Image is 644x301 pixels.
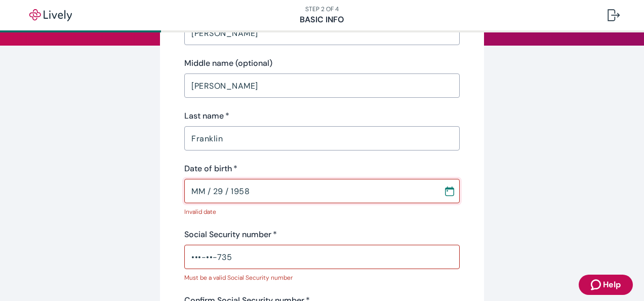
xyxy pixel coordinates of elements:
img: Lively [22,9,79,21]
span: Help [603,279,621,291]
label: Last name [184,110,229,122]
button: Choose date [440,182,459,200]
label: Middle name (optional) [184,57,272,69]
p: Must be a valid Social Security number [184,273,453,282]
label: Social Security number [184,229,277,241]
button: Zendesk support iconHelp [579,275,633,295]
button: Log out [599,3,628,27]
input: ••• - •• - •••• [184,247,460,267]
label: Date of birth [184,163,237,175]
input: MM / DD / YYYY [184,181,436,201]
p: Invalid date [184,207,453,216]
svg: Zendesk support icon [591,279,603,291]
svg: Calendar [445,186,455,196]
